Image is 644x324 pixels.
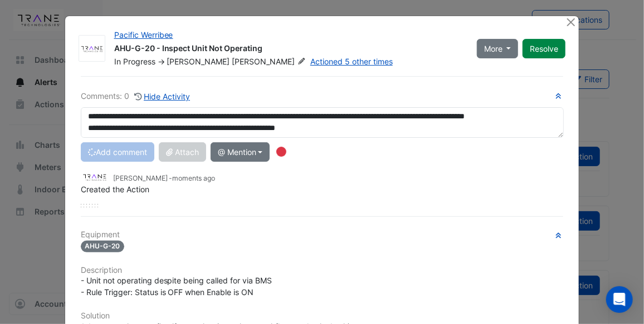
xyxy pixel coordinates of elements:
button: Resolve [523,39,565,58]
h6: Equipment [81,230,564,240]
button: Close [565,16,577,28]
button: @ Mention [211,142,270,162]
span: Created the Action [81,185,149,194]
div: Tooltip anchor [276,147,286,157]
div: Open Intercom Messenger [606,286,633,313]
img: Trane Technologies [79,43,105,54]
span: - Unit not operating despite being called for via BMS - Rule Trigger: Status is OFF when Enable i... [81,276,272,297]
a: Pacific Werribee [114,30,173,39]
small: [PERSON_NAME] - [113,173,216,183]
h6: Solution [81,311,564,321]
span: [PERSON_NAME] [167,57,230,66]
div: AHU-G-20 - Inspect Unit Not Operating [114,43,464,56]
h6: Description [81,266,564,275]
span: In Progress [114,57,155,66]
span: -> [158,57,165,66]
button: Hide Activity [134,90,191,103]
div: Comments: 0 [81,90,191,103]
span: AHU-G-20 [81,241,125,252]
button: More [477,39,519,58]
span: 2025-09-03 15:44:39 [173,174,216,182]
a: Actioned 5 other times [310,57,393,66]
span: [PERSON_NAME] [232,56,308,67]
span: More [484,43,502,54]
img: Trane Technologies [81,171,109,183]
